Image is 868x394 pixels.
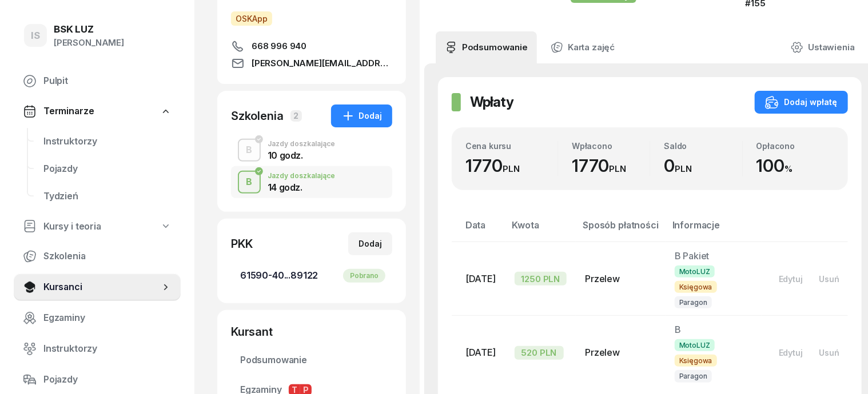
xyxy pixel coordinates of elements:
[238,171,261,194] button: B
[675,163,692,174] small: PLN
[231,324,392,340] div: Kursant
[268,172,335,179] div: Jazdy doszkalające
[819,274,840,284] div: Usuń
[585,272,656,287] div: Przelew
[43,189,172,204] span: Tydzień
[811,343,848,362] button: Usuń
[14,243,181,270] a: Szkolenia
[43,104,94,119] span: Terminarze
[231,347,392,374] a: Podsumowanie
[14,274,181,301] a: Kursanci
[231,134,392,166] button: BJazdy doszkalające10 godz.
[541,31,624,63] a: Karta zajęć
[765,95,838,109] div: Dodaj wpłatę
[240,353,383,368] span: Podsumowanie
[572,141,650,151] div: Wpłacono
[242,172,257,192] div: B
[515,346,564,360] div: 520 PLN
[782,31,863,63] a: Ustawienia
[811,270,848,288] button: Usuń
[675,266,715,278] span: MotoLUZ
[252,39,306,53] span: 668 996 940
[359,237,382,251] div: Dodaj
[675,370,712,382] span: Paragon
[231,166,392,198] button: BJazdy doszkalające14 godz.
[515,272,567,286] div: 1250 PLN
[31,31,40,41] span: IS
[465,141,558,151] div: Cena kursu
[452,218,505,242] th: Data
[572,155,650,176] div: 1770
[585,345,656,360] div: Przelew
[268,151,335,160] div: 10 godz.
[664,155,742,176] div: 0
[43,280,160,295] span: Kursanci
[343,269,385,283] div: Pobrano
[240,268,383,283] span: 61590-40...89122
[779,274,803,284] div: Edytuj
[231,39,392,53] a: 668 996 940
[14,214,181,240] a: Kursy i teoria
[43,74,172,89] span: Pulpit
[14,67,181,95] a: Pulpit
[268,183,335,192] div: 14 godz.
[231,11,272,26] button: OSKApp
[43,219,101,234] span: Kursy i teoria
[54,35,124,50] div: [PERSON_NAME]
[666,218,762,242] th: Informacje
[43,134,172,149] span: Instruktorzy
[436,31,537,63] a: Podsumowanie
[341,109,382,123] div: Dodaj
[785,163,793,174] small: %
[252,57,392,70] span: [PERSON_NAME][EMAIL_ADDRESS][DOMAIN_NAME]
[14,304,181,332] a: Egzaminy
[290,110,302,122] span: 2
[675,339,715,351] span: MotoLUZ
[43,341,172,356] span: Instruktorzy
[756,155,834,176] div: 100
[43,372,172,387] span: Pojazdy
[664,141,742,151] div: Saldo
[576,218,665,242] th: Sposób płatności
[348,232,392,255] button: Dodaj
[819,348,840,357] div: Usuń
[610,163,627,174] small: PLN
[231,57,392,70] a: [PERSON_NAME][EMAIL_ADDRESS][DOMAIN_NAME]
[771,343,811,362] button: Edytuj
[505,218,576,242] th: Kwota
[231,108,284,124] div: Szkolenia
[231,236,253,252] div: PKK
[43,311,172,325] span: Egzaminy
[242,140,257,160] div: B
[238,139,261,162] button: B
[14,335,181,363] a: Instruktorzy
[675,355,717,367] span: Księgowa
[675,281,717,293] span: Księgowa
[755,91,848,114] button: Dodaj wpłatę
[54,25,124,34] div: BSK LUZ
[34,155,181,183] a: Pojazdy
[231,262,392,290] a: 61590-40...89122Pobrano
[756,141,834,151] div: Opłacono
[43,249,172,264] span: Szkolenia
[43,162,172,176] span: Pojazdy
[470,93,513,111] h2: Wpłaty
[503,163,520,174] small: PLN
[771,270,811,288] button: Edytuj
[779,348,803,357] div: Edytuj
[34,128,181,155] a: Instruktorzy
[675,250,710,262] span: B Pakiet
[465,155,558,176] div: 1770
[675,324,681,335] span: B
[34,183,181,210] a: Tydzień
[14,366,181,393] a: Pojazdy
[675,296,712,308] span: Paragon
[465,273,496,284] span: [DATE]
[331,104,392,127] button: Dodaj
[268,140,335,147] div: Jazdy doszkalające
[465,347,496,358] span: [DATE]
[14,98,181,124] a: Terminarze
